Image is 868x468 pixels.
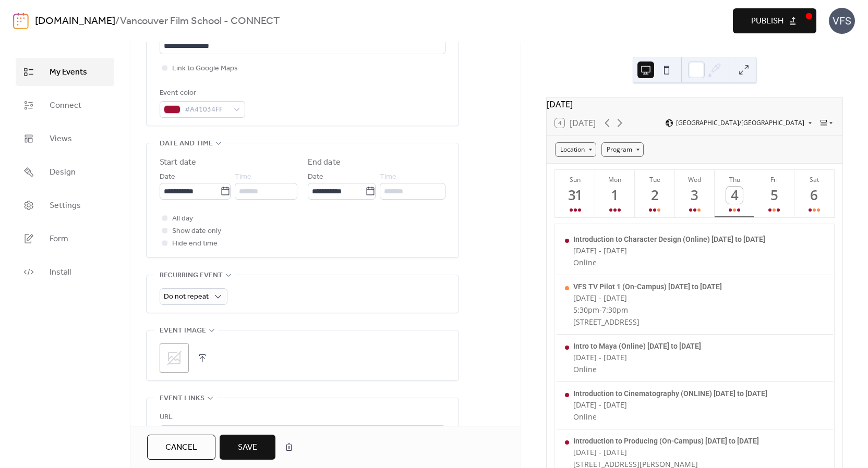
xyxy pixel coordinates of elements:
span: Time [380,171,396,183]
div: Tue [638,175,671,184]
div: 31 [566,187,584,204]
span: Time [235,171,251,183]
div: Thu [718,175,751,184]
span: Install [50,266,71,279]
a: Design [16,158,114,186]
a: Install [16,258,114,286]
button: Wed3 [675,170,715,217]
div: Sat [798,175,831,184]
div: 3 [686,187,703,204]
div: 5 [766,187,783,204]
span: 7:30pm [602,305,628,315]
div: [DATE] - [DATE] [573,447,759,457]
span: Hide end time [172,238,218,250]
span: 5:30pm [573,305,599,315]
b: / [115,11,120,31]
div: [DATE] - [DATE] [573,245,765,255]
div: [DATE] - [DATE] [573,400,767,410]
span: Cancel [165,441,197,454]
div: URL [160,411,443,424]
div: Introduction to Producing (On-Campus) [DATE] to [DATE] [573,437,759,445]
button: Cancel [147,435,215,460]
a: Connect [16,91,114,119]
span: Date and time [160,138,213,150]
span: Views [50,133,72,145]
div: Event color [160,87,243,100]
div: Intro to Maya (Online) [DATE] to [DATE] [573,342,701,350]
a: My Events [16,58,114,86]
div: [STREET_ADDRESS] [573,317,722,327]
span: Recurring event [160,269,223,282]
span: - [599,305,602,315]
div: [DATE] [547,98,842,110]
button: Sun31 [555,170,595,217]
span: Show date only [172,225,221,238]
span: Publish [751,15,783,28]
div: VFS TV Pilot 1 (On-Campus) [DATE] to [DATE] [573,282,722,291]
a: [DOMAIN_NAME] [35,11,115,31]
span: Settings [50,200,81,212]
button: Publish [733,8,816,33]
span: Design [50,166,76,179]
span: [GEOGRAPHIC_DATA]/[GEOGRAPHIC_DATA] [676,120,804,126]
button: Thu4 [715,170,754,217]
span: Save [238,441,257,454]
a: Form [16,225,114,253]
button: Mon1 [595,170,635,217]
div: Wed [678,175,712,184]
span: #A41034FF [185,104,228,116]
div: 6 [806,187,823,204]
span: Event links [160,392,204,405]
div: Online [573,257,765,267]
div: Fri [757,175,791,184]
span: Link to Google Maps [172,63,238,75]
span: Event image [160,325,206,337]
div: [DATE] - [DATE] [573,352,701,362]
div: Start date [160,156,196,169]
button: Save [220,435,275,460]
div: [DATE] - [DATE] [573,293,722,303]
b: Vancouver Film School - CONNECT [120,11,280,31]
button: Fri5 [754,170,794,217]
span: Date [308,171,323,183]
button: Tue2 [635,170,674,217]
div: Introduction to Character Design (Online) [DATE] to [DATE] [573,235,765,243]
div: Sun [558,175,592,184]
div: 2 [646,187,664,204]
div: VFS [829,8,855,34]
img: logo [13,13,29,29]
span: Do not repeat [164,290,209,304]
span: All day [172,213,193,225]
div: 4 [726,187,743,204]
div: Online [573,412,767,422]
div: 1 [607,187,624,204]
a: Views [16,125,114,153]
div: Online [573,364,701,374]
div: Introduction to Cinematography (ONLINE) [DATE] to [DATE] [573,389,767,398]
button: Sat6 [794,170,834,217]
div: Mon [598,175,632,184]
span: Connect [50,100,81,112]
span: My Events [50,66,87,79]
span: Date [160,171,175,183]
div: End date [308,156,341,169]
div: ; [160,343,189,373]
a: Settings [16,191,114,219]
span: Form [50,233,68,245]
